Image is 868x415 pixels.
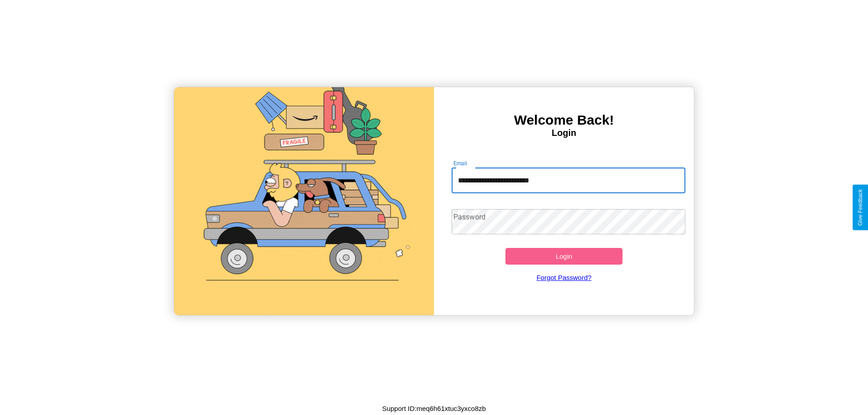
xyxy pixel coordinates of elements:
[505,248,623,265] button: Login
[434,112,694,128] h3: Welcome Back!
[174,87,434,315] img: gif
[447,265,681,290] a: Forgot Password?
[857,189,863,226] div: Give Feedback
[434,128,694,138] h4: Login
[382,402,486,415] p: Support ID: meq6h61xtuc3yxco8zb
[453,159,467,167] label: Email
